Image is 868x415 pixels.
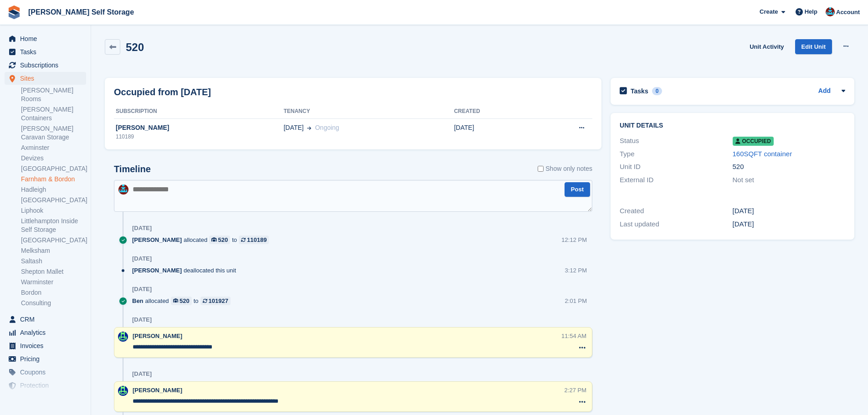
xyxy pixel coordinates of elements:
span: CRM [20,313,75,326]
th: Subscription [114,104,283,119]
div: 101927 [209,297,228,305]
div: 110189 [114,133,283,141]
img: Dev Yildirim [826,7,835,16]
a: Consulting [21,299,86,307]
input: Show only notes [538,164,544,174]
div: Status [620,136,732,146]
div: [DATE] [132,286,152,293]
div: 3:12 PM [565,266,587,275]
span: Protection [20,379,75,392]
a: Melksham [21,246,86,255]
a: Bordon [21,288,86,297]
a: [GEOGRAPHIC_DATA] [21,164,86,173]
span: Coupons [20,366,75,379]
span: Occupied [733,137,774,146]
a: Farnham & Bordon [21,175,86,184]
a: Warminster [21,278,86,287]
a: [GEOGRAPHIC_DATA] [21,196,86,205]
span: Ben [132,297,144,305]
span: [PERSON_NAME] [133,333,182,339]
a: Unit Activity [746,39,787,54]
span: Ongoing [315,124,339,131]
div: [DATE] [733,219,845,230]
h2: Unit details [620,122,845,129]
a: 520 [209,236,230,244]
a: [PERSON_NAME] Caravan Storage [21,124,86,142]
div: Type [620,149,732,159]
div: 12:12 PM [561,236,587,244]
div: 110189 [247,236,267,244]
a: 110189 [239,236,269,244]
span: Subscriptions [20,59,75,72]
a: menu [5,59,86,72]
div: deallocated this unit [132,266,241,275]
div: Last updated [620,219,732,230]
div: Not set [733,175,845,185]
span: Analytics [20,326,75,339]
div: Unit ID [620,162,732,172]
div: 0 [652,87,663,95]
span: Account [836,8,860,17]
a: menu [5,392,86,405]
div: 2:27 PM [565,386,586,395]
a: Hadleigh [21,185,86,194]
th: Tenancy [283,104,454,119]
span: [DATE] [283,123,303,133]
a: menu [5,46,86,58]
a: [GEOGRAPHIC_DATA] [21,236,86,245]
div: [DATE] [132,370,152,378]
a: menu [5,366,86,379]
a: Saltash [21,257,86,266]
span: Tasks [20,46,75,58]
img: Dev Yildirim [118,184,128,195]
a: menu [5,353,86,365]
h2: Timeline [114,164,151,174]
div: 11:54 AM [561,332,586,340]
a: menu [5,326,86,339]
div: allocated to [132,236,273,244]
img: Jenna Kennedy [118,386,128,396]
span: Home [20,32,75,45]
a: Littlehampton Inside Self Storage [21,217,86,234]
a: 101927 [200,297,231,305]
a: menu [5,32,86,45]
img: Jenna Kennedy [118,332,128,342]
h2: Occupied from [DATE] [114,85,211,99]
span: [PERSON_NAME] [132,266,182,275]
a: [PERSON_NAME] Rooms [21,86,86,103]
a: menu [5,339,86,352]
div: [DATE] [132,225,152,232]
div: External ID [620,175,732,185]
a: 520 [171,297,192,305]
a: Axminster [21,143,86,152]
span: Create [760,7,778,16]
th: Created [454,104,534,119]
span: Pricing [20,353,75,365]
h2: 520 [126,41,144,53]
div: allocated to [132,297,235,305]
div: [PERSON_NAME] [114,123,283,133]
a: menu [5,379,86,392]
span: Settings [20,392,75,405]
span: Sites [20,72,75,85]
a: [PERSON_NAME] Containers [21,105,86,123]
span: Invoices [20,339,75,352]
span: Help [805,7,817,16]
div: [DATE] [132,255,152,262]
td: [DATE] [454,118,534,146]
div: Created [620,206,732,216]
a: menu [5,313,86,326]
a: Devizes [21,154,86,163]
a: menu [5,72,86,85]
a: [PERSON_NAME] Self Storage [25,5,138,20]
button: Post [565,182,590,197]
div: 2:01 PM [565,297,587,305]
a: Add [818,86,831,97]
span: [PERSON_NAME] [132,236,182,244]
a: 160SQFT container [733,150,792,158]
div: 520 [180,297,190,305]
h2: Tasks [631,87,648,95]
img: stora-icon-8386f47178a22dfd0bd8f6a31ec36ba5ce8667c1dd55bd0f319d3a0aa187defe.svg [7,5,21,19]
div: 520 [218,236,228,244]
div: 520 [733,162,845,172]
